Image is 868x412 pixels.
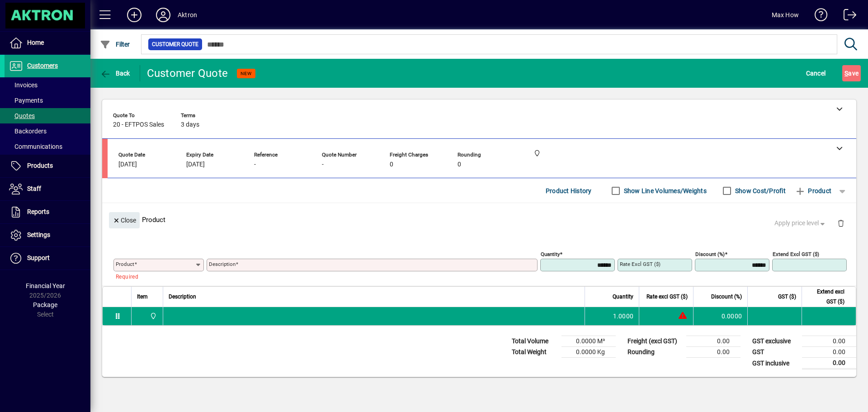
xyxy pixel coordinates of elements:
[802,358,856,369] td: 0.00
[837,2,857,31] a: Logout
[27,208,49,215] span: Reports
[5,77,90,93] a: Invoices
[169,292,196,302] span: Description
[686,336,741,347] td: 0.00
[613,292,633,302] span: Quantity
[842,65,861,81] button: Save
[5,178,90,200] a: Staff
[772,8,799,22] div: Max How
[100,41,130,48] span: Filter
[5,224,90,246] a: Settings
[561,347,616,358] td: 0.0000 Kg
[748,336,802,347] td: GST exclusive
[27,62,58,69] span: Customers
[137,292,148,302] span: Item
[623,347,686,358] td: Rounding
[254,161,256,168] span: -
[241,71,252,76] span: NEW
[90,65,140,81] app-page-header-button: Back
[623,336,686,347] td: Freight (excl GST)
[733,186,786,195] label: Show Cost/Profit
[844,66,859,81] span: ave
[5,247,90,270] a: Support
[844,70,848,77] span: S
[98,36,132,52] button: Filter
[773,251,819,257] mat-label: Extend excl GST ($)
[322,161,324,168] span: -
[27,162,53,169] span: Products
[693,307,747,325] td: 0.0000
[561,336,616,347] td: 0.0000 M³
[804,65,828,81] button: Cancel
[620,261,660,267] mat-label: Rate excl GST ($)
[5,139,90,154] a: Communications
[802,336,856,347] td: 0.00
[5,32,90,54] a: Home
[9,112,35,119] span: Quotes
[622,186,707,195] label: Show Line Volumes/Weights
[147,66,228,81] div: Customer Quote
[806,66,826,81] span: Cancel
[33,301,57,308] span: Package
[26,282,65,289] span: Financial Year
[102,203,856,236] div: Product
[613,312,634,321] span: 1.0000
[9,97,43,104] span: Payments
[778,292,796,302] span: GST ($)
[178,8,197,22] div: Aktron
[808,2,828,31] a: Knowledge Base
[802,347,856,358] td: 0.00
[209,261,236,267] mat-label: Description
[507,336,561,347] td: Total Volume
[507,347,561,358] td: Total Weight
[748,358,802,369] td: GST inclusive
[116,261,134,267] mat-label: Product
[27,231,50,238] span: Settings
[5,108,90,123] a: Quotes
[100,70,130,77] span: Back
[9,128,47,135] span: Backorders
[120,7,149,23] button: Add
[118,161,137,168] span: [DATE]
[695,251,725,257] mat-label: Discount (%)
[109,212,140,228] button: Close
[5,155,90,177] a: Products
[546,184,592,198] span: Product History
[646,292,688,302] span: Rate excl GST ($)
[9,143,62,150] span: Communications
[390,161,393,168] span: 0
[98,65,132,81] button: Back
[9,81,38,89] span: Invoices
[686,347,741,358] td: 0.00
[774,218,827,228] span: Apply price level
[807,287,844,307] span: Extend excl GST ($)
[27,254,50,261] span: Support
[830,212,852,234] button: Delete
[149,7,178,23] button: Profile
[5,201,90,223] a: Reports
[5,123,90,139] a: Backorders
[27,39,44,46] span: Home
[116,271,197,281] mat-error: Required
[107,216,142,224] app-page-header-button: Close
[711,292,742,302] span: Discount (%)
[542,183,595,199] button: Product History
[748,347,802,358] td: GST
[541,251,560,257] mat-label: Quantity
[830,219,852,227] app-page-header-button: Delete
[5,93,90,108] a: Payments
[113,213,136,228] span: Close
[27,185,41,192] span: Staff
[113,121,164,128] span: 20 - EFTPOS Sales
[186,161,205,168] span: [DATE]
[458,161,461,168] span: 0
[181,121,199,128] span: 3 days
[152,40,198,49] span: Customer Quote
